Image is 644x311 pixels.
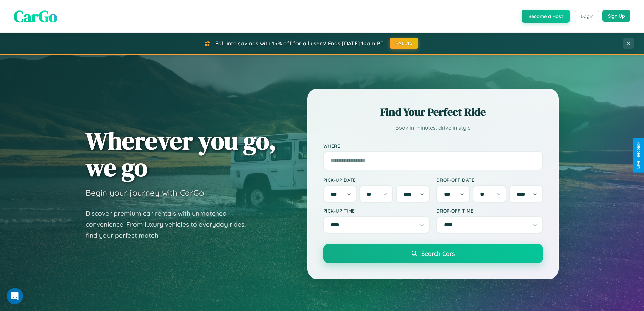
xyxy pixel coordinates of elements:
h3: Begin your journey with CarGo [86,187,204,198]
p: Discover premium car rentals with unmatched convenience. From luxury vehicles to everyday rides, ... [86,208,255,241]
button: Login [575,10,599,22]
h1: Wherever you go, we go [86,127,276,181]
iframe: Intercom live chat [7,288,23,304]
label: Where [323,143,543,149]
span: CarGo [14,5,57,27]
button: FALL15 [390,38,418,49]
h2: Find Your Perfect Ride [323,105,543,119]
span: Fall into savings with 15% off for all users! Ends [DATE] 10am PT. [215,40,385,47]
label: Drop-off Date [436,177,543,183]
label: Pick-up Time [323,208,430,214]
label: Drop-off Time [436,208,543,214]
span: Search Cars [421,250,455,257]
label: Pick-up Date [323,177,430,183]
button: Become a Host [522,10,570,23]
button: Search Cars [323,244,543,263]
div: Give Feedback [636,142,641,169]
p: Book in minutes, drive in style [323,123,543,133]
button: Sign Up [602,10,630,22]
